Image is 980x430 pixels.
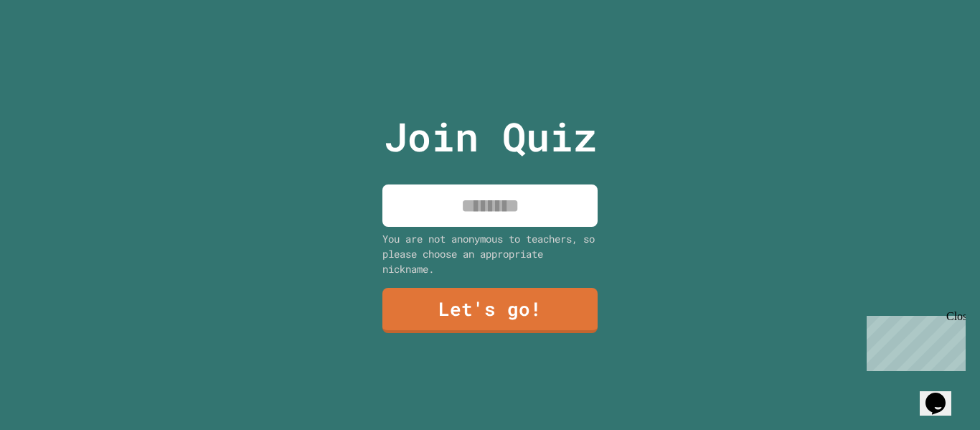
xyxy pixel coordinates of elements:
a: Let's go! [382,288,598,333]
iframe: chat widget [861,310,966,371]
div: You are not anonymous to teachers, so please choose an appropriate nickname. [382,231,598,276]
iframe: chat widget [920,373,966,416]
div: Chat with us now!Close [6,6,99,91]
p: Join Quiz [384,107,597,167]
